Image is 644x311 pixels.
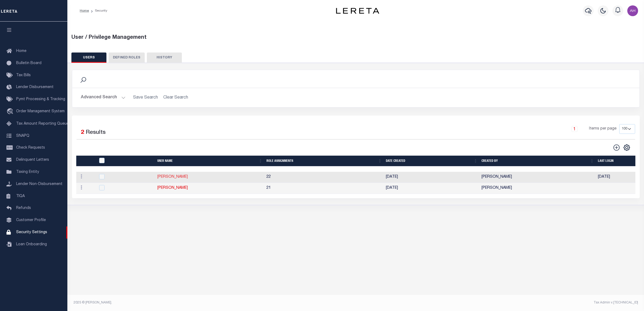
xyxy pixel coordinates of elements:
span: Security Settings [16,230,47,234]
span: Lender Non-Disbursement [16,182,63,186]
th: Role Assignments: activate to sort column ascending [264,156,384,167]
span: Tax Bills [16,74,31,77]
span: TIQA [16,194,25,198]
th: Created By: activate to sort column ascending [479,156,596,167]
i: travel_explore [6,108,15,115]
div: 2025 © [PERSON_NAME]. [70,300,356,305]
span: Customer Profile [16,218,46,222]
td: 21 [264,183,384,194]
span: Items per page [589,126,617,132]
span: Order Management System [16,110,65,113]
img: logo-dark.svg [336,8,379,14]
td: [PERSON_NAME] [479,172,596,183]
span: Tax Amount Reporting Queue [16,122,69,126]
span: Delinquent Letters [16,158,49,162]
a: Home [80,9,89,12]
th: UserID [96,156,155,167]
span: SNAPQ [16,134,29,138]
a: [PERSON_NAME] [157,175,188,179]
span: Refunds [16,206,31,210]
th: User Name: activate to sort column ascending [155,156,264,167]
button: Advanced Search [81,92,126,103]
div: Tax Admin v.[TECHNICAL_ID] [360,300,638,305]
span: Check Requests [16,146,45,150]
th: Date Created: activate to sort column ascending [384,156,479,167]
li: Security [89,8,107,13]
td: [DATE] [384,172,479,183]
button: HISTORY [147,53,182,63]
div: User / Privilege Management [71,34,640,42]
td: [DATE] [384,183,479,194]
span: Lender Disbursement [16,85,54,89]
a: 1 [572,126,577,132]
img: svg+xml;base64,PHN2ZyB4bWxucz0iaHR0cDovL3d3dy53My5vcmcvMjAwMC9zdmciIHBvaW50ZXItZXZlbnRzPSJub25lIi... [627,5,638,16]
td: [PERSON_NAME] [479,183,596,194]
button: USERS [71,53,106,63]
span: Pymt Processing & Tracking [16,97,65,101]
label: Results [86,128,106,137]
a: [PERSON_NAME] [157,186,188,190]
span: Loan Onboarding [16,243,47,246]
td: 22 [264,172,384,183]
span: Bulletin Board [16,61,41,65]
span: Taxing Entity [16,170,39,174]
button: DEFINED ROLES [109,53,145,63]
span: 2 [81,130,84,135]
span: Home [16,49,26,53]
